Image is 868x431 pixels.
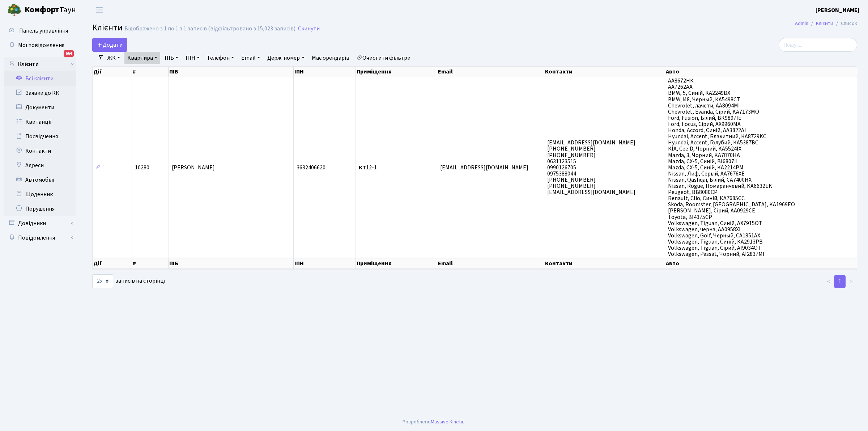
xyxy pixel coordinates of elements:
img: logo.png [7,3,22,17]
th: Дії [93,67,132,77]
th: Авто [665,67,857,77]
input: Пошук... [779,38,857,52]
th: Email [437,258,544,269]
a: Контакти [4,144,76,158]
a: Скинути [298,25,320,32]
span: Клієнти [92,21,123,34]
span: [EMAIL_ADDRESS][DOMAIN_NAME] [PHONE_NUMBER] [PHONE_NUMBER] 0631123515 0990126705 0975388044 [PHON... [547,139,635,196]
label: записів на сторінці [92,274,165,288]
a: Клієнти [816,20,833,27]
a: 1 [834,275,846,288]
div: Відображено з 1 по 1 з 1 записів (відфільтровано з 15,023 записів). [124,25,297,32]
span: [EMAIL_ADDRESS][DOMAIN_NAME] [440,164,528,172]
a: Телефон [204,52,237,64]
span: 10280 [135,164,149,172]
nav: breadcrumb [784,16,868,31]
span: Панель управління [19,27,68,35]
a: Всі клієнти [4,71,76,86]
a: Документи [4,100,76,115]
a: Очистити фільтри [354,52,413,64]
li: Список [833,20,857,28]
span: Таун [25,4,76,16]
a: ЖК [105,52,123,64]
th: ПІБ [169,67,293,77]
a: Додати [92,38,127,52]
a: Заявки до КК [4,86,76,100]
th: Приміщення [356,258,437,269]
select: записів на сторінці [92,274,113,288]
th: Email [437,67,544,77]
th: Приміщення [356,67,437,77]
span: 12-1 [359,164,377,172]
div: Розроблено . [403,418,465,426]
th: Контакти [544,258,665,269]
a: Клієнти [4,57,76,71]
a: Посвідчення [4,129,76,144]
a: ПІБ [162,52,181,64]
a: Довідники [4,216,76,231]
b: [PERSON_NAME] [816,6,859,14]
span: [PERSON_NAME] [172,164,215,172]
b: КТ [359,164,366,172]
a: Держ. номер [264,52,307,64]
button: Переключити навігацію [90,4,109,16]
a: Повідомлення [4,231,76,245]
th: # [132,258,169,269]
a: Має орендарів [309,52,352,64]
a: Massive Kinetic [431,418,464,426]
a: Автомобілі [4,173,76,187]
span: Мої повідомлення [18,41,64,49]
b: Комфорт [25,4,59,16]
a: [PERSON_NAME] [816,6,859,14]
a: Admin [795,20,808,27]
th: # [132,67,169,77]
a: Квитанції [4,115,76,129]
a: Порушення [4,202,76,216]
a: ІПН [183,52,203,64]
th: Дії [93,258,132,269]
th: ПІБ [169,258,293,269]
span: 3632406620 [297,164,325,172]
th: Контакти [544,67,665,77]
div: 664 [64,50,74,57]
th: ІПН [294,258,356,269]
a: Щоденник [4,187,76,202]
a: Квартира [124,52,160,64]
a: Email [238,52,263,64]
th: ІПН [294,67,356,77]
a: Адреси [4,158,76,173]
span: Додати [97,41,123,49]
a: Мої повідомлення664 [4,38,76,52]
th: Авто [665,258,857,269]
a: Панель управління [4,24,76,38]
span: АА8672НК АА7262АА BMW, 5, Синій, КА2249ВХ BMW, И8, Черный, КА5498СТ Chevrolet, лачети, АА8094МІ C... [668,77,795,258]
